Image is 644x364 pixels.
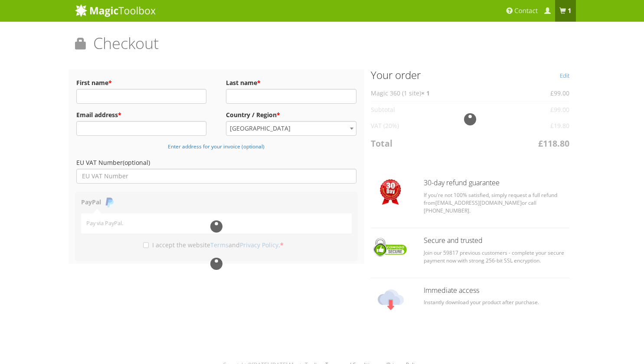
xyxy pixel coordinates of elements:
[168,142,265,150] a: Enter address for your invoice (optional)
[76,169,357,184] input: EU VAT Number
[76,77,207,89] label: First name
[424,287,569,295] h3: Immediate access
[378,287,404,313] img: Checkout
[424,237,569,245] h3: Secure and trusted
[424,298,569,306] p: Instantly download your product after purchase.
[168,143,265,150] small: Enter address for your invoice (optional)
[75,4,156,17] img: MagicToolbox.com - Image tools for your website
[226,121,356,136] span: Country / Region
[424,191,569,215] p: If you're not 100% satisfied, simply request a full refund from or call [PHONE_NUMBER].
[76,109,207,121] label: Email address
[380,179,401,205] img: Checkout
[277,111,280,119] abbr: required
[371,69,569,81] h3: Your order
[371,237,411,258] img: Checkout
[424,179,569,187] h3: 30-day refund guarantee
[226,109,356,121] label: Country / Region
[75,35,569,59] h1: Checkout
[514,7,538,15] span: Contact
[118,111,121,119] abbr: required
[76,157,357,169] label: EU VAT Number
[568,7,572,15] b: 1
[435,199,522,207] a: [EMAIL_ADDRESS][DOMAIN_NAME]
[226,77,356,89] label: Last name
[123,158,150,167] span: (optional)
[560,69,569,82] a: Edit
[108,79,112,87] abbr: required
[257,79,261,87] abbr: required
[424,249,569,265] p: Join our 59817 previous customers - complete your secure payment now with strong 256-bit SSL encr...
[226,121,356,135] span: Italy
